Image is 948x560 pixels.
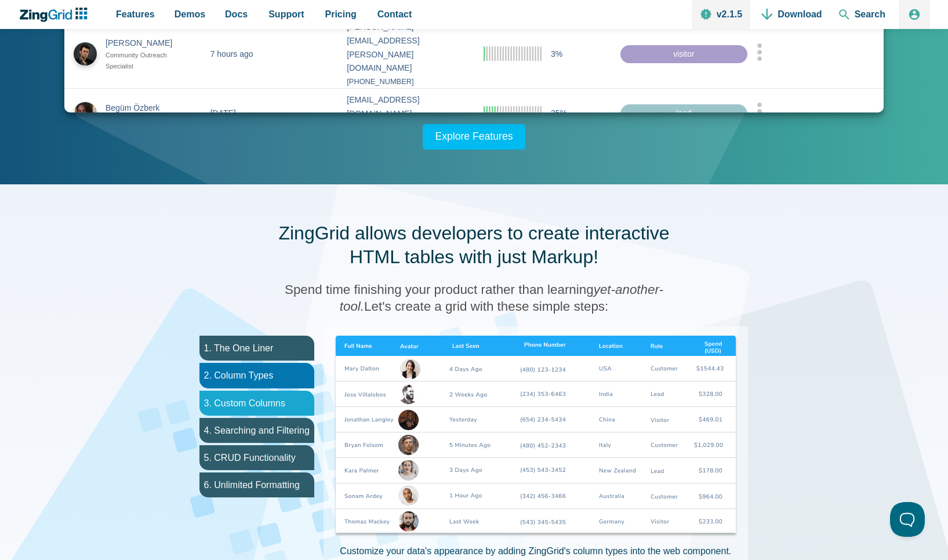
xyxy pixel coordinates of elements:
[271,221,677,270] h2: ZingGrid allows developers to create interactive HTML tables with just Markup!
[106,36,183,50] div: [PERSON_NAME]
[325,6,357,22] span: Pricing
[377,6,412,22] span: Contact
[550,47,562,61] span: 3%
[268,6,304,22] span: Support
[199,363,314,388] li: 2. Column Types
[175,6,205,22] span: Demos
[199,472,314,497] li: 6. Unlimited Formatting
[423,124,526,150] a: Explore Features
[210,47,253,61] div: 7 hours ago
[890,502,925,537] iframe: Toggle Customer Support
[347,93,465,121] div: [EMAIL_ADDRESS][DOMAIN_NAME]
[199,391,314,416] li: 3. Custom Columns
[271,281,677,315] h3: Spend time finishing your product rather than learning Let's create a grid with these simple steps:
[340,543,731,559] p: Customize your data's appearance by adding ZingGrid's column types into the web component.
[347,75,465,88] div: [PHONE_NUMBER]
[199,336,314,361] li: 1. The One Liner
[199,418,314,443] li: 4. Searching and Filtering
[620,104,747,123] div: lead
[210,107,235,121] div: [DATE]
[106,101,183,115] div: Begüm Özberk
[199,445,314,470] li: 5. CRUD Functionality
[225,6,248,22] span: Docs
[106,50,183,72] div: Community Outreach Specialist
[19,8,93,22] a: ZingChart Logo. Click to return to the homepage
[620,45,747,63] div: visitor
[347,20,465,75] div: [PERSON_NAME][EMAIL_ADDRESS][PERSON_NAME][DOMAIN_NAME]
[550,107,566,121] span: 25%
[116,6,155,22] span: Features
